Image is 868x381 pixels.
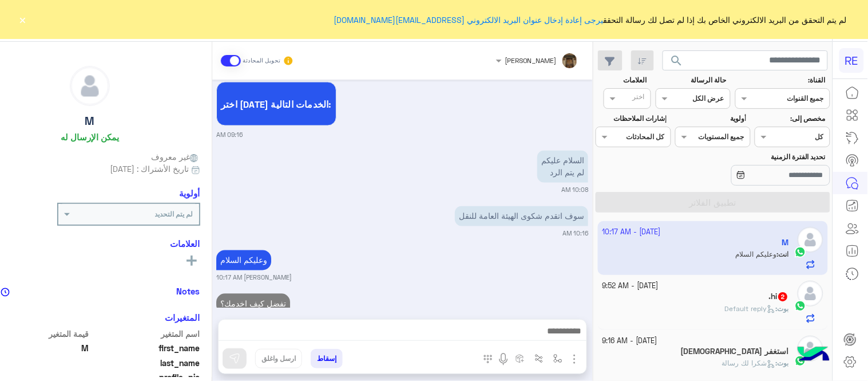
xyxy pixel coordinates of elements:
[216,130,243,139] small: 09:16 AM
[85,115,95,128] h5: M
[795,300,806,312] img: WhatsApp
[562,229,588,238] small: 10:16 AM
[216,250,271,270] p: 2/10/2025, 10:17 AM
[657,75,726,85] label: حالة الرسالة
[681,347,789,356] h5: استغفر الله
[70,66,109,105] img: defaultAdmin.png
[216,294,290,314] p: 2/10/2025, 10:17 AM
[229,353,240,364] img: send message
[794,335,834,375] img: hulul-logo.png
[334,15,604,25] a: يرجى إعادة إدخال عنوان البريد الالكتروني [EMAIL_ADDRESS][DOMAIN_NAME]
[597,75,647,85] label: العلامات
[497,352,510,366] img: send voice note
[151,151,200,163] span: غير معروف
[596,192,830,213] button: تطبيق الفلاتر
[17,14,29,25] button: ×
[756,113,826,124] label: مخصص إلى:
[778,359,789,367] span: بوت
[597,113,667,124] label: إشارات الملاحظات
[221,99,332,109] span: اختر [DATE] الخدمات التالية:
[516,354,525,363] img: create order
[165,312,200,323] h6: المتغيرات
[255,349,302,368] button: ارسل واغلق
[669,54,683,68] span: search
[568,352,581,366] img: send attachment
[155,210,193,218] b: لم يتم التحديد
[311,349,343,368] button: إسقاط
[529,349,548,368] button: Trigger scenario
[677,152,826,162] label: تحديد الفترة الزمنية
[334,14,847,26] span: لم يتم التحقق من البريد الالكتروني الخاص بك إذا لم تصل لك رسالة التحقق
[553,354,562,363] img: select flow
[725,304,776,313] span: Default reply
[798,281,823,307] img: defaultAdmin.png
[537,151,588,183] p: 2/10/2025, 10:08 AM
[603,336,657,347] small: [DATE] - 9:16 AM
[548,349,567,368] button: select flow
[736,75,826,85] label: القناة:
[778,304,789,313] span: بوت
[91,357,200,369] span: last_name
[61,132,119,142] h6: يمكن الإرسال له
[677,113,746,124] label: أولوية
[510,349,529,368] button: create order
[243,56,280,65] small: تحويل المحادثة
[177,286,200,296] h6: Notes
[110,163,189,175] span: تاريخ الأشتراك : [DATE]
[561,186,588,195] small: 10:08 AM
[722,359,776,367] span: شكرا لك رسالة
[633,92,647,105] div: اختر
[216,273,292,282] small: [PERSON_NAME] 10:17 AM
[769,292,789,301] h5: .hi
[779,292,788,301] span: 2
[839,48,864,73] div: RE
[534,354,544,363] img: Trigger scenario
[455,206,588,226] p: 2/10/2025, 10:16 AM
[603,281,659,292] small: [DATE] - 9:52 AM
[1,288,10,297] img: notes
[180,188,200,198] h6: أولوية
[776,304,789,313] b: :
[663,50,691,75] button: search
[91,328,200,340] span: اسم المتغير
[91,342,200,354] span: first_name
[483,355,493,364] img: make a call
[505,56,557,65] span: [PERSON_NAME]
[776,359,789,367] b: :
